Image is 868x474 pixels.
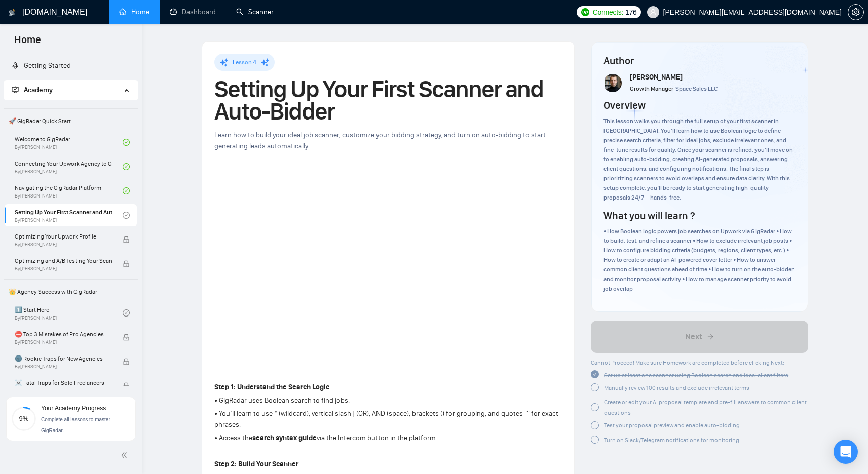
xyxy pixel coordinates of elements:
span: Test your proposal preview and enable auto-bidding [604,422,740,429]
span: By [PERSON_NAME] [15,364,112,370]
span: fund-projection-screen [12,86,19,93]
span: Growth Manager [630,85,673,92]
li: Getting Started [4,56,138,76]
span: double-left [121,450,131,460]
button: setting [848,4,864,20]
span: Connects: [593,7,623,18]
a: Navigating the GigRadar PlatformBy[PERSON_NAME] [15,180,123,202]
span: Lesson 4 [233,59,256,66]
span: check-circle [591,370,599,378]
span: check-circle [123,212,130,219]
p: • You’ll learn to use * (wildcard), vertical slash | (OR), AND (space), brackets () for grouping,... [214,408,562,430]
p: • Access the via the Intercom button in the platform. [214,432,562,444]
span: Academy [24,86,53,94]
div: Open Intercom Messenger [834,440,858,464]
span: By [PERSON_NAME] [15,339,112,345]
span: Academy [12,86,53,94]
img: logo [9,5,16,21]
button: Next [591,321,808,353]
span: Optimizing and A/B Testing Your Scanner for Better Results [15,256,112,266]
span: Home [6,32,49,54]
strong: search syntax guide [252,433,317,442]
img: vlad-t.jpg [605,74,623,92]
a: homeHome [119,8,149,16]
span: Turn on Slack/Telegram notifications for monitoring [604,437,739,444]
span: Manually review 100 results and exclude irrelevant terms [604,384,749,391]
a: searchScanner [236,8,274,16]
div: This lesson walks you through the full setup of your first scanner in [GEOGRAPHIC_DATA]. You’ll l... [603,116,796,203]
span: Set up at least one scanner using Boolean search and ideal client filters [604,372,788,379]
a: Welcome to GigRadarBy[PERSON_NAME] [15,131,123,153]
h4: Overview [603,98,646,112]
span: ⛔ Top 3 Mistakes of Pro Agencies [15,329,112,339]
span: lock [123,358,130,365]
div: • How Boolean logic powers job searches on Upwork via GigRadar • How to build, test, and refine a... [603,227,796,294]
span: lock [123,382,130,389]
h4: What you will learn ? [603,209,695,223]
span: lock [123,334,130,341]
span: Optimizing Your Upwork Profile [15,231,112,242]
a: dashboardDashboard [170,8,216,16]
span: lock [123,236,130,243]
span: 👑 Agency Success with GigRadar [5,282,137,302]
a: setting [848,8,864,16]
a: Connecting Your Upwork Agency to GigRadarBy[PERSON_NAME] [15,155,123,178]
span: Space Sales LLC [675,85,718,92]
h4: Author [603,54,796,68]
a: rocketGetting Started [12,61,71,70]
span: Complete all lessons to master GigRadar. [41,417,110,433]
span: setting [848,8,863,16]
span: 176 [625,7,636,18]
span: 🌚 Rookie Traps for New Agencies [15,353,112,364]
span: 9% [12,415,36,422]
img: upwork-logo.png [581,8,589,16]
span: Next [685,331,702,343]
span: By [PERSON_NAME] [15,266,112,272]
span: check-circle [123,139,130,146]
p: • GigRadar uses Boolean search to find jobs. [214,395,562,406]
span: check-circle [123,163,130,170]
span: [PERSON_NAME] [630,73,683,82]
span: user [650,9,657,16]
h1: Setting Up Your First Scanner and Auto-Bidder [214,78,562,123]
span: Your Academy Progress [41,405,106,412]
span: 🚀 GigRadar Quick Start [5,111,137,131]
span: Learn how to build your ideal job scanner, customize your bidding strategy, and turn on auto-bidd... [214,131,546,150]
a: 1️⃣ Start HereBy[PERSON_NAME] [15,302,123,324]
span: check-circle [123,187,130,194]
span: check-circle [123,309,130,317]
span: Create or edit your AI proposal template and pre-fill answers to common client questions [604,399,807,416]
strong: Step 1: Understand the Search Logic [214,383,329,391]
span: ☠️ Fatal Traps for Solo Freelancers [15,378,112,388]
span: lock [123,260,130,267]
a: Setting Up Your First Scanner and Auto-BidderBy[PERSON_NAME] [15,204,123,226]
strong: Step 2: Build Your Scanner [214,460,298,468]
span: Cannot Proceed! Make sure Homework are completed before clicking Next: [591,359,784,366]
span: By [PERSON_NAME] [15,242,112,248]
